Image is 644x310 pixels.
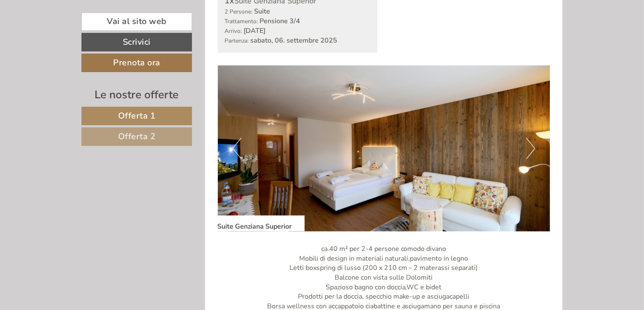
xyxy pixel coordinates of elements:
[81,54,192,72] a: Prenota ora
[13,41,128,47] small: 17:59
[13,24,128,31] div: Hotel Kristall
[142,6,191,21] div: mercoledì
[81,33,192,51] a: Scrivici
[225,8,253,16] small: 2 Persone:
[218,65,550,232] img: image
[225,37,249,45] small: Partenza:
[6,23,132,49] div: Buon giorno, come possiamo aiutarla?
[251,36,338,45] b: sabato, 06. settembre 2025
[287,218,333,237] button: Invia
[81,13,192,31] a: Vai al sito web
[225,27,242,35] small: Arrivo:
[526,138,535,159] button: Next
[218,216,305,232] div: Suite Genziana Superior
[254,7,271,16] b: Suite
[260,16,300,26] b: Pensione 3/4
[118,131,156,142] span: Offerta 2
[244,26,266,35] b: [DATE]
[225,17,258,25] small: Trattamento:
[233,138,241,159] button: Previous
[81,87,192,102] div: Le nostre offerte
[118,110,156,121] span: Offerta 1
